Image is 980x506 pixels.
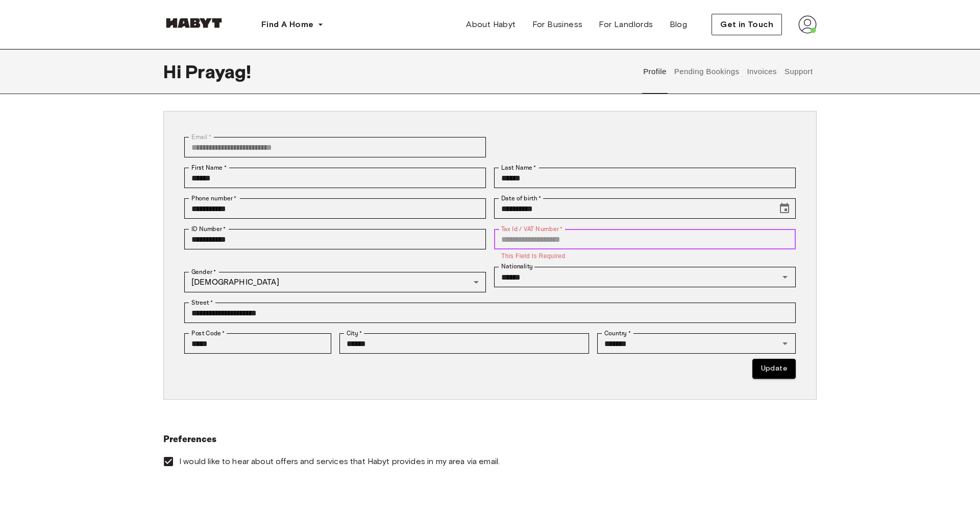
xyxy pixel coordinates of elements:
[670,18,688,31] span: Blog
[746,49,778,94] button: Invoices
[778,336,792,351] button: Open
[783,49,814,94] button: Support
[466,18,516,31] span: About Habyt
[501,251,789,262] p: This field is required
[591,14,661,35] a: For Landlords
[191,329,225,338] label: Post Code
[673,49,741,94] button: Pending Bookings
[501,262,533,271] label: Nationality
[774,198,795,219] button: Choose date, selected date is Jan 23, 2001
[501,194,541,203] label: Date of birth
[253,14,332,35] button: Find A Home
[752,359,796,379] button: Update
[642,49,668,94] button: Profile
[191,132,211,142] label: Email
[798,15,817,34] img: avatar
[524,14,591,35] a: For Business
[501,163,536,172] label: Last Name
[261,18,313,31] span: Find A Home
[191,298,213,307] label: Street
[599,18,653,31] span: For Landlords
[163,18,225,28] img: Habyt
[712,14,782,35] button: Get in Touch
[720,18,773,31] span: Get in Touch
[191,224,226,234] label: ID Number
[184,137,486,157] div: You can't change your email address at the moment. Please reach out to customer support in case y...
[661,14,696,35] a: Blog
[458,14,524,35] a: About Habyt
[185,61,251,82] span: Prayag !
[184,272,486,292] div: [DEMOGRAPHIC_DATA]
[640,49,817,94] div: user profile tabs
[532,18,583,31] span: For Business
[163,61,185,82] span: Hi
[163,432,817,447] h6: Preferences
[191,163,227,172] label: First Name
[347,329,362,338] label: City
[778,270,792,284] button: Open
[179,456,500,467] span: I would like to hear about offers and services that Habyt provides in my area via email.
[604,329,631,338] label: Country
[191,194,237,203] label: Phone number
[501,224,562,234] label: Tax Id / VAT Number
[191,267,216,277] label: Gender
